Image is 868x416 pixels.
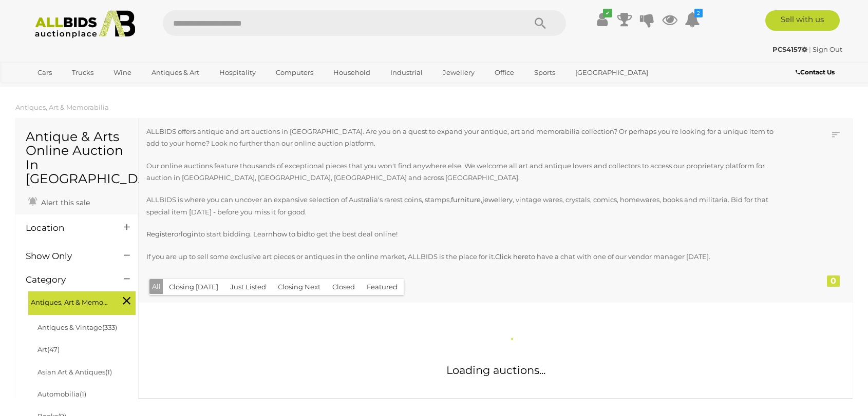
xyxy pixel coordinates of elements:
[37,323,117,331] a: Antiques & Vintage(333)
[163,279,224,295] button: Closing [DATE]
[26,275,108,285] h4: Category
[269,64,320,81] a: Computers
[213,64,262,81] a: Hospitality
[326,279,361,295] button: Closed
[594,10,610,29] a: ✔
[603,9,612,17] i: ✔
[146,126,779,150] p: ALLBIDS offers antique and art auctions in [GEOGRAPHIC_DATA]. Are you on a quest to expand your a...
[488,64,521,81] a: Office
[272,279,327,295] button: Closing Next
[772,45,809,53] a: PCS4157
[527,64,562,81] a: Sports
[361,279,404,295] button: Featured
[37,345,60,353] a: Art(47)
[37,368,112,376] a: Asian Art & Antiques(1)
[80,390,86,398] span: (1)
[827,275,840,287] div: 0
[384,64,429,81] a: Industrial
[181,230,198,238] a: login
[694,9,703,17] i: 2
[39,198,90,207] span: Alert this sale
[146,230,174,238] a: Register
[15,103,109,111] a: Antiques, Art & Memorabilia
[327,64,377,81] a: Household
[31,64,59,81] a: Cars
[569,64,655,81] a: [GEOGRAPHIC_DATA]
[436,64,481,81] a: Jewellery
[65,64,100,81] a: Trucks
[26,194,92,209] a: Alert this sale
[146,251,779,263] p: If you are up to sell some exclusive art pieces or antiques in the online market, ALLBIDS is the ...
[451,195,481,204] a: furniture
[809,45,811,53] span: |
[102,323,117,331] span: (333)
[26,251,108,261] h4: Show Only
[146,194,779,218] p: ALLBIDS is where you can uncover an expansive selection of Australia's rarest coins, stamps, , , ...
[495,252,529,261] a: Click here
[273,230,308,238] a: how to bid
[37,390,86,398] a: Automobilia(1)
[446,364,545,377] span: Loading auctions...
[515,10,566,36] button: Search
[482,195,513,204] a: jewellery
[685,10,700,29] a: 2
[146,160,779,184] p: Our online auctions feature thousands of exceptional pieces that you won't find anywhere else. We...
[31,294,108,308] span: Antiques, Art & Memorabilia
[145,64,206,81] a: Antiques & Art
[26,130,128,186] h1: Antique & Arts Online Auction In [GEOGRAPHIC_DATA]
[224,279,272,295] button: Just Listed
[813,45,842,53] a: Sign Out
[29,10,141,38] img: Allbids.com.au
[149,279,163,294] button: All
[772,45,807,53] strong: PCS4157
[796,67,837,78] a: Contact Us
[47,345,60,353] span: (47)
[26,223,108,233] h4: Location
[146,228,779,240] p: or to start bidding. Learn to get the best deal online!
[765,10,840,31] a: Sell with us
[105,368,112,376] span: (1)
[796,68,835,76] b: Contact Us
[107,64,138,81] a: Wine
